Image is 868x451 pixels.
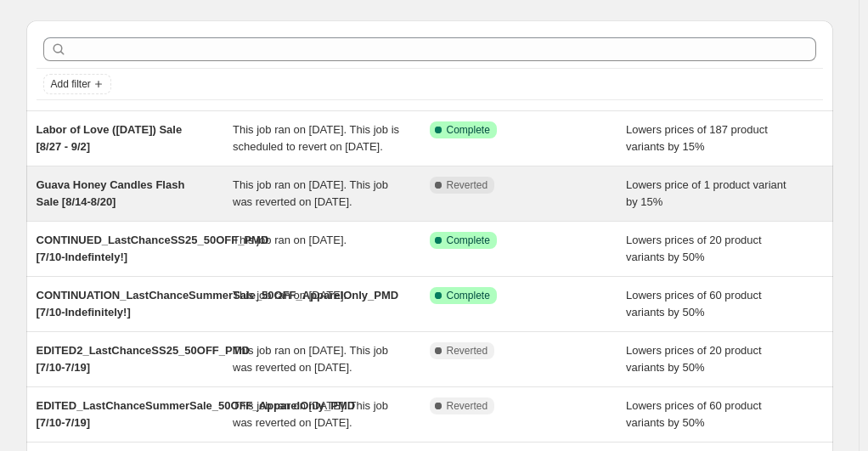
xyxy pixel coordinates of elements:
span: Complete [447,234,490,247]
span: This job ran on [DATE]. [233,289,347,302]
span: This job ran on [DATE]. This job is scheduled to revert on [DATE]. [233,123,399,153]
span: This job ran on [DATE]. [233,234,347,246]
span: CONTINUATION_LastChanceSummerSale_50OFF_ApparelOnly_PMD [7/10-Indefinitely!] [37,289,399,319]
span: Reverted [447,399,488,413]
span: Labor of Love ([DATE]) Sale [8/27 - 9/2] [37,123,183,153]
span: Lowers prices of 60 product variants by 50% [626,289,762,319]
span: Lowers prices of 60 product variants by 50% [626,399,762,429]
span: EDITED2_LastChanceSS25_50OFF_PMD [7/10-7/19] [37,344,250,374]
span: Lowers prices of 20 product variants by 50% [626,234,762,263]
span: This job ran on [DATE]. This job was reverted on [DATE]. [233,344,388,374]
span: Guava Honey Candles Flash Sale [8/14-8/20] [37,178,185,208]
span: Lowers prices of 187 product variants by 15% [626,123,768,153]
span: Lowers price of 1 product variant by 15% [626,178,786,208]
span: Reverted [447,344,488,358]
span: Add filter [51,77,91,91]
span: This job ran on [DATE]. This job was reverted on [DATE]. [233,399,388,429]
span: EDITED_LastChanceSummerSale_50OFF_ApparelOnly_PMD [7/10-7/19] [37,399,356,429]
span: CONTINUED_LastChanceSS25_50OFF_PMD [7/10-Indefintely!] [37,234,269,263]
button: Add filter [43,74,111,94]
span: Complete [447,123,490,137]
span: Reverted [447,178,488,192]
span: Complete [447,289,490,302]
span: This job ran on [DATE]. This job was reverted on [DATE]. [233,178,388,208]
span: Lowers prices of 20 product variants by 50% [626,344,762,374]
